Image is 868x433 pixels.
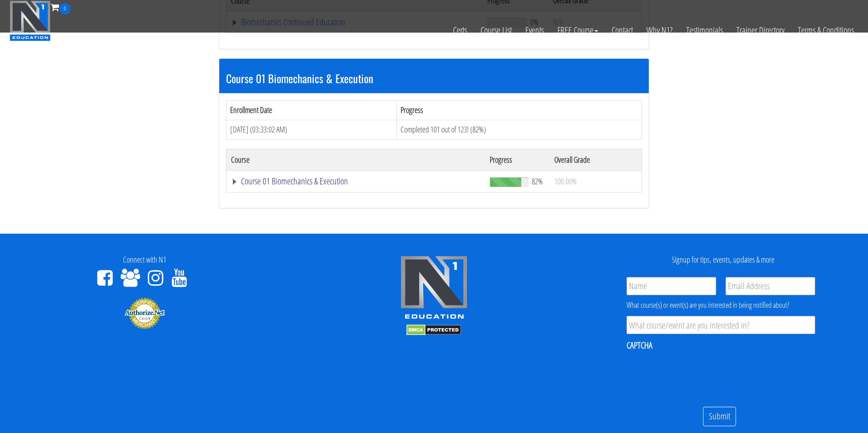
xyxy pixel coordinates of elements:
a: Course 01 Biomechanics & Execution [231,177,481,186]
th: Course [226,149,485,170]
img: DMCA.com Protection Status [406,325,461,335]
td: 100.00% [550,170,642,192]
a: FREE Course [551,14,605,46]
a: Certs [446,14,474,46]
a: Terms & Conditions [791,14,861,46]
a: Events [519,14,551,46]
h3: Course 01 Biomechanics & Execution [226,72,642,84]
div: What course(s) or event(s) are you interested in being notified about? [627,300,815,311]
a: Contact [605,14,640,46]
a: 0 [51,1,71,13]
img: n1-edu-logo [400,255,468,322]
th: Overall Grade [550,149,642,170]
label: CAPTCHA [627,339,652,351]
a: Course List [474,14,519,46]
h4: Signup for tips, events, updates & more [585,255,861,264]
td: [DATE] (03:33:02 AM) [226,120,397,139]
img: n1-education [9,0,51,41]
a: Trainer Directory [730,14,791,46]
a: Why N1? [640,14,679,46]
th: Progress [485,149,550,170]
th: Progress [396,101,642,120]
h4: Connect with N1 [7,255,283,264]
input: Email Address [726,277,815,295]
iframe: reCAPTCHA [627,357,764,392]
input: Submit [703,407,736,426]
span: 0 [59,3,71,14]
th: Enrollment Date [226,101,397,120]
input: What course/event are you interested in? [627,316,815,334]
span: 82% [532,176,543,186]
input: Name [627,277,716,295]
img: Authorize.Net Merchant - Click to Verify [124,297,165,329]
a: Testimonials [679,14,730,46]
td: Completed 101 out of 123! (82%) [396,120,642,139]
